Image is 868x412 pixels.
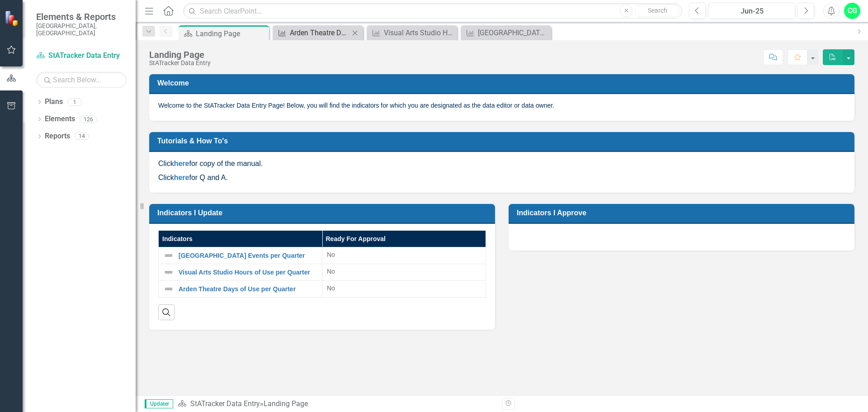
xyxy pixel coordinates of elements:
div: Visual Arts Studio Hours of Use per Quarter [384,27,455,38]
td: Double-Click to Edit Right Click for Context Menu [159,281,322,298]
div: » [178,399,495,409]
div: 14 [75,133,89,140]
span: No [327,284,335,292]
a: here [174,160,189,167]
a: Arden Theatre Days of Use per Quarter [179,286,317,293]
h3: Indicators I Update [157,208,490,217]
td: Double-Click to Edit Right Click for Context Menu [159,264,322,281]
small: [GEOGRAPHIC_DATA], [GEOGRAPHIC_DATA] [36,22,127,37]
h3: Indicators I Approve [517,208,849,217]
a: [GEOGRAPHIC_DATA] Events per Quarter [179,252,317,259]
a: [GEOGRAPHIC_DATA] Events per Quarter [463,27,549,38]
img: Not Defined [163,284,174,294]
span: Updater [145,399,173,408]
td: Double-Click to Edit Right Click for Context Menu [159,247,322,264]
td: Double-Click to Edit [322,281,486,298]
div: 126 [80,115,97,123]
div: Jun-25 [712,6,792,17]
a: Arden Theatre Days of Use per Quarter [275,27,349,38]
p: Welcome to the StATracker Data Entry Page! Below, you will find the indicators for which you are ... [158,101,845,110]
div: Landing Page [149,50,211,60]
a: StATracker Data Entry [36,51,127,61]
input: Search ClearPoint... [183,3,682,19]
a: StATracker Data Entry [190,399,260,408]
div: [GEOGRAPHIC_DATA] Events per Quarter [478,27,549,38]
a: here [174,174,189,181]
button: Search [635,5,680,17]
div: Arden Theatre Days of Use per Quarter [290,27,349,38]
a: Elements [45,114,75,124]
span: Click for copy of the manual. [158,160,263,167]
a: Plans [45,97,63,107]
span: No [327,268,335,275]
div: StATracker Data Entry [149,60,211,66]
span: Search [648,7,667,14]
img: Not Defined [163,250,174,261]
td: Double-Click to Edit [322,264,486,281]
div: 1 [67,98,82,106]
button: CG [844,3,860,19]
div: Landing Page [196,28,267,39]
span: Click for Q and A. [158,174,228,181]
a: Reports [45,131,70,142]
div: Landing Page [264,399,308,408]
img: Not Defined [163,267,174,278]
button: Jun-25 [708,3,795,19]
a: Visual Arts Studio Hours of Use per Quarter [369,27,455,38]
input: Search Below... [36,72,127,88]
a: Visual Arts Studio Hours of Use per Quarter [179,269,317,276]
td: Double-Click to Edit [322,247,486,264]
span: Elements & Reports [36,11,127,22]
h3: Welcome [157,79,849,87]
img: ClearPoint Strategy [5,10,20,26]
span: No [327,251,335,258]
h3: Tutorials & How To's [157,137,849,145]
